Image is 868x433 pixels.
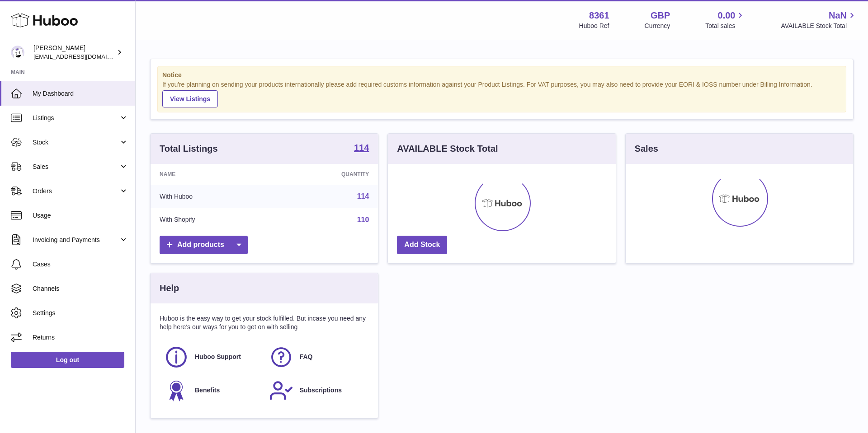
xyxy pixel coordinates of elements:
strong: Notice [162,71,841,79]
span: Returns [33,333,128,342]
span: Usage [33,211,128,220]
span: Channels [33,284,128,293]
a: Add products [160,236,248,254]
span: Huboo Support [195,353,241,361]
span: Settings [33,309,128,317]
a: FAQ [269,345,365,369]
span: Benefits [195,386,220,395]
img: support@journeyofficial.com [11,46,24,59]
span: Total sales [705,22,745,30]
h3: Help [160,282,179,294]
td: With Huboo [151,185,273,208]
strong: GBP [651,9,670,22]
a: Log out [11,352,124,368]
div: [PERSON_NAME] [33,44,115,61]
a: NaN AVAILABLE Stock Total [781,9,857,30]
span: FAQ [300,353,313,361]
strong: 8361 [589,9,609,22]
span: Orders [33,187,119,196]
span: Invoicing and Payments [33,236,119,244]
a: 114 [354,143,369,154]
span: Cases [33,260,128,269]
span: Sales [33,163,119,171]
a: Subscriptions [269,378,365,403]
span: My Dashboard [33,89,128,98]
div: Currency [645,22,670,30]
td: With Shopify [151,208,273,232]
span: NaN [829,9,847,22]
span: AVAILABLE Stock Total [781,22,857,30]
span: Stock [33,138,119,147]
a: 0.00 Total sales [705,9,745,30]
th: Quantity [273,164,378,185]
p: Huboo is the easy way to get your stock fulfilled. But incase you need any help here's our ways f... [160,314,369,331]
a: Benefits [164,378,260,403]
span: Listings [33,114,119,122]
span: 0.00 [718,9,736,22]
h3: Sales [635,143,658,155]
h3: Total Listings [160,143,218,155]
a: 110 [357,216,369,223]
div: Huboo Ref [579,22,609,30]
h3: AVAILABLE Stock Total [397,143,498,155]
a: Add Stock [397,236,447,254]
a: View Listings [162,90,218,107]
a: 114 [357,192,369,200]
span: [EMAIL_ADDRESS][DOMAIN_NAME] [33,53,133,60]
strong: 114 [354,143,369,152]
a: Huboo Support [164,345,260,369]
th: Name [151,164,273,185]
span: Subscriptions [300,386,342,395]
div: If you're planning on sending your products internationally please add required customs informati... [162,80,841,107]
